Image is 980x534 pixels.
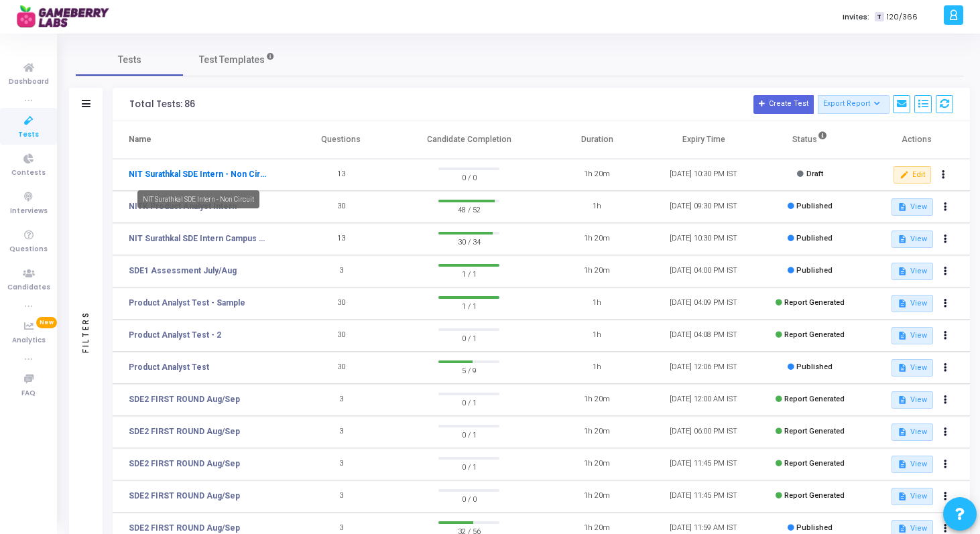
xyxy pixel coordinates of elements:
span: 1 / 1 [438,299,499,312]
span: Report Generated [784,459,845,468]
div: Filters [80,258,92,405]
button: Create Test [753,95,814,114]
mat-icon: description [898,427,907,437]
td: 30 [288,352,394,384]
button: View [892,295,932,312]
td: [DATE] 04:08 PM IST [650,320,757,352]
button: View [892,423,932,441]
button: Edit [894,166,930,184]
td: 1h [544,287,650,320]
button: View [892,327,932,344]
span: 0 / 0 [438,492,499,505]
span: 0 / 1 [438,427,499,441]
a: Product Analyst Test - Sample [129,297,245,309]
td: [DATE] 10:30 PM IST [650,223,757,255]
td: [DATE] 10:30 PM IST [650,159,757,191]
td: 1h [544,191,650,223]
mat-icon: description [898,460,907,469]
td: 1h 20m [544,416,650,448]
td: 3 [288,480,394,513]
button: Export Report [818,95,890,114]
span: Report Generated [784,330,845,339]
span: Published [796,362,833,371]
span: 0 / 1 [438,395,499,409]
td: [DATE] 06:00 PM IST [650,416,757,448]
button: View [892,198,932,216]
th: Candidate Completion [394,121,544,159]
span: Candidates [7,282,50,293]
td: [DATE] 04:09 PM IST [650,287,757,320]
div: Total Tests: 86 [129,99,195,110]
span: Published [796,202,833,210]
a: SDE2 FIRST ROUND Aug/Sep [129,393,240,405]
td: 30 [288,191,394,223]
a: NIT Surathkal SDE Intern - Non Circuit [129,168,267,180]
td: 30 [288,320,394,352]
td: 3 [288,416,394,448]
th: Name [113,121,288,159]
td: 1h [544,352,650,384]
span: 1 / 1 [438,267,499,280]
mat-icon: description [898,395,907,405]
a: Product Analyst Test - 2 [129,329,221,341]
th: Actions [863,121,970,159]
span: Tests [18,129,39,141]
span: Published [796,234,833,243]
td: 1h 20m [544,223,650,255]
span: T [875,12,883,22]
span: FAQ [21,388,36,399]
td: 1h 20m [544,448,650,480]
td: 13 [288,159,394,191]
td: [DATE] 09:30 PM IST [650,191,757,223]
img: logo [17,3,117,30]
mat-icon: description [898,235,907,244]
a: NIT Surathkal SDE Intern Campus Test [129,232,267,245]
th: Expiry Time [650,121,757,159]
span: Tests [118,53,141,67]
button: View [892,230,932,248]
label: Invites: [843,11,869,23]
td: [DATE] 11:45 PM IST [650,480,757,513]
span: 0 / 0 [438,170,499,184]
div: NIT Surathkal SDE Intern - Non Circuit [137,190,259,208]
td: [DATE] 11:45 PM IST [650,448,757,480]
span: Report Generated [784,491,845,500]
button: View [892,391,932,409]
td: 13 [288,223,394,255]
mat-icon: description [898,331,907,340]
span: Published [796,523,833,532]
span: Analytics [12,335,46,346]
mat-icon: description [898,299,907,308]
mat-icon: description [898,524,907,533]
span: 5 / 9 [438,363,499,377]
mat-icon: description [898,202,907,212]
span: 0 / 1 [438,460,499,473]
a: SDE1 Assessment July/Aug [129,265,237,277]
span: Report Generated [784,298,845,307]
mat-icon: description [898,492,907,501]
span: 30 / 34 [438,235,499,248]
span: 48 / 52 [438,202,499,216]
span: Report Generated [784,395,845,403]
span: Test Templates [199,53,265,67]
span: 120/366 [887,11,918,23]
td: 3 [288,255,394,287]
td: 30 [288,287,394,320]
a: SDE2 FIRST ROUND Aug/Sep [129,522,240,534]
td: [DATE] 12:00 AM IST [650,384,757,416]
button: View [892,488,932,505]
span: 0 / 1 [438,331,499,344]
td: 1h 20m [544,480,650,513]
td: 3 [288,448,394,480]
span: Dashboard [9,76,49,88]
th: Duration [544,121,650,159]
button: View [892,263,932,280]
td: 1h [544,320,650,352]
td: 1h 20m [544,384,650,416]
button: View [892,456,932,473]
a: Product Analyst Test [129,361,209,373]
td: [DATE] 04:00 PM IST [650,255,757,287]
td: 1h 20m [544,255,650,287]
mat-icon: edit [900,170,909,180]
mat-icon: description [898,267,907,276]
